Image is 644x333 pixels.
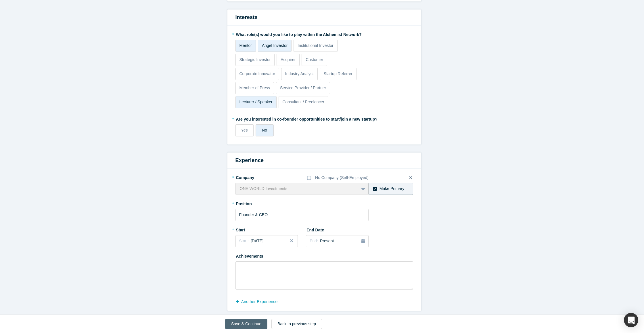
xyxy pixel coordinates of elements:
[235,114,413,122] label: Are you interested in co-founder opportunities to start/join a new startup?
[310,239,318,243] span: End:
[281,57,296,63] p: Acquirer
[298,43,333,49] p: Institutional Investor
[239,71,275,77] p: Corporate Innovator
[251,239,263,243] span: [DATE]
[235,173,268,181] label: Company
[239,99,272,105] p: Lecturer / Speaker
[235,209,369,221] input: Sales Manager
[239,43,252,49] p: Mentor
[235,157,413,164] h3: Experience
[239,85,270,91] p: Member of Press
[320,239,334,243] span: Present
[271,319,322,329] button: Back to previous step
[235,251,268,259] label: Achievements
[306,57,323,63] p: Customer
[289,235,298,247] button: Close
[285,71,314,77] p: Industry Analyst
[235,14,413,21] h3: Interests
[239,239,249,243] span: Start:
[235,199,268,207] label: Position
[280,85,326,91] p: Service Provider / Partner
[225,319,267,329] button: Save & Continue
[379,186,404,192] div: Make Primary
[235,297,284,307] button: another Experience
[235,225,268,233] label: Start
[306,225,338,233] label: End Date
[324,71,352,77] p: Startup Referrer
[306,235,369,247] button: End:Present
[262,43,288,49] p: Angel Investor
[241,128,248,132] span: Yes
[239,57,271,63] p: Strategic Investor
[282,99,324,105] p: Consultant / Freelancer
[235,235,298,247] button: Start:[DATE]
[235,30,413,38] label: What role(s) would you like to play within the Alchemist Network?
[315,175,369,181] div: No Company (Self-Employed)
[262,128,267,132] span: No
